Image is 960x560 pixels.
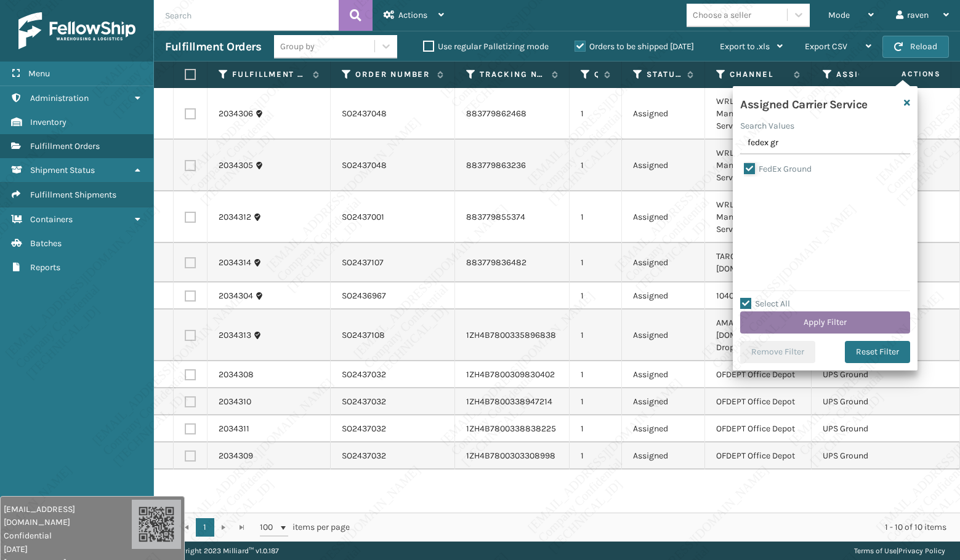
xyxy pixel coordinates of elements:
a: 2034314 [219,257,251,269]
a: 2034306 [219,108,253,120]
td: SO2437107 [331,243,455,282]
span: Export to .xls [720,41,770,52]
td: Assigned [622,361,705,388]
span: Containers [30,214,73,225]
button: Remove Filter [740,341,815,363]
label: Tracking Number [480,69,546,80]
a: 883779862468 [466,108,526,119]
td: SO2437032 [331,361,455,388]
td: 1 [570,88,622,140]
td: WRLDMK Cost Plus Management Services [705,140,812,191]
td: 1 [570,415,622,442]
td: Assigned [622,88,705,140]
span: [EMAIL_ADDRESS][DOMAIN_NAME] [4,503,132,529]
a: Terms of Use [854,546,897,555]
a: 2034308 [219,369,254,381]
td: SO2437032 [331,442,455,470]
span: 100 [260,521,278,534]
a: 2034305 [219,159,253,172]
span: Administration [30,93,89,103]
td: SO2437108 [331,310,455,361]
td: 1 [570,243,622,282]
a: 1 [196,518,214,537]
a: 2034309 [219,450,253,462]
td: Assigned [622,243,705,282]
button: Reload [882,36,949,58]
span: [DATE] [4,543,132,556]
td: SO2437032 [331,388,455,415]
span: Fulfillment Orders [30,141,100,151]
td: SO2437032 [331,415,455,442]
img: logo [18,12,135,49]
label: Fulfillment Order Id [232,69,307,80]
td: AMAZOWA-DS [DOMAIN_NAME] Dropship [705,310,812,361]
a: 2034311 [219,423,249,435]
td: SO2437048 [331,88,455,140]
td: OFDEPT Office Depot [705,415,812,442]
a: 1ZH4B7800335896838 [466,330,556,340]
h4: Assigned Carrier Service [740,94,868,112]
td: UPS Ground [812,388,929,415]
a: 883779855374 [466,212,525,222]
span: Confidential [4,529,132,542]
td: 1 [570,388,622,415]
td: Assigned [622,191,705,243]
td: UPS Ground [812,442,929,470]
span: Export CSV [805,41,847,52]
td: Assigned [622,140,705,191]
label: Select All [740,298,790,309]
button: Reset Filter [845,341,910,363]
td: Assigned [622,442,705,470]
a: 1ZH4B7800338838225 [466,423,556,434]
span: Inventory [30,117,67,127]
td: SO2437048 [331,140,455,191]
span: Reports [30,262,60,273]
p: Copyright 2023 Milliard™ v 1.0.187 [169,542,279,560]
a: 883779836482 [466,257,526,268]
label: FedEx Ground [744,164,812,174]
td: TARGMN [DOMAIN_NAME] [705,243,812,282]
td: Assigned [622,310,705,361]
span: items per page [260,518,350,537]
td: 1 [570,140,622,191]
a: Privacy Policy [898,546,945,555]
td: WRLDMK Cost Plus Management Services [705,191,812,243]
td: 1 [570,361,622,388]
span: Menu [28,68,50,79]
td: OFDEPT Office Depot [705,388,812,415]
td: Assigned [622,388,705,415]
span: Batches [30,238,62,249]
div: 1 - 10 of 10 items [367,521,946,534]
td: UPS Ground [812,361,929,388]
td: 1040 Aaron's LLC [705,282,812,310]
label: Order Number [355,69,431,80]
td: UPS Ground [812,415,929,442]
div: | [854,542,945,560]
button: Apply Filter [740,311,910,334]
a: 1ZH4B7800309830402 [466,369,555,380]
div: Group by [280,40,315,53]
a: 2034313 [219,329,251,342]
td: 1 [570,310,622,361]
label: Search Values [740,119,794,132]
td: SO2436967 [331,282,455,310]
td: 1 [570,282,622,310]
label: Use regular Palletizing mode [423,41,549,52]
div: Choose a seller [693,9,751,22]
span: Actions [398,10,427,20]
span: Fulfillment Shipments [30,190,116,200]
td: OFDEPT Office Depot [705,361,812,388]
a: 2034310 [219,396,251,408]
h3: Fulfillment Orders [165,39,261,54]
td: 1 [570,191,622,243]
a: 2034312 [219,211,251,223]
label: Orders to be shipped [DATE] [575,41,694,52]
label: Assigned Carrier Service [836,69,905,80]
td: Assigned [622,415,705,442]
label: Status [647,69,681,80]
td: Assigned [622,282,705,310]
a: 2034304 [219,290,253,302]
td: SO2437001 [331,191,455,243]
label: Quantity [594,69,598,80]
td: OFDEPT Office Depot [705,442,812,470]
